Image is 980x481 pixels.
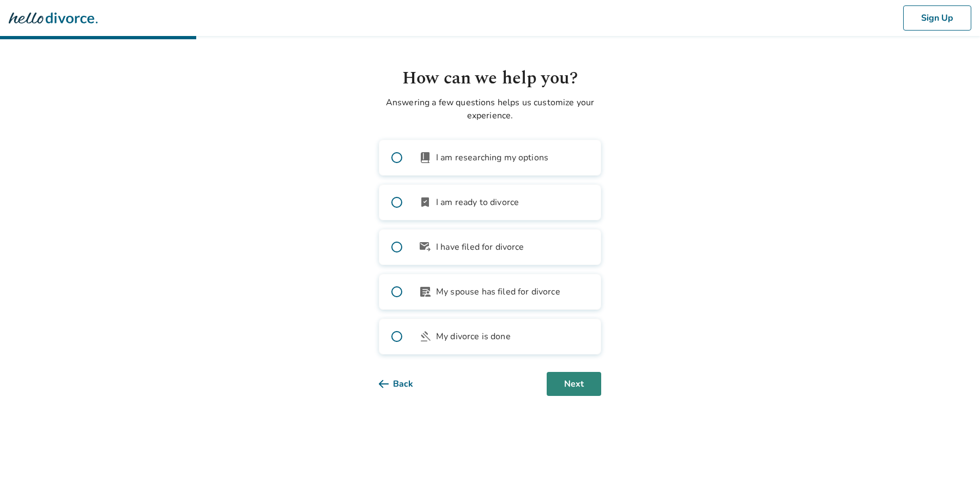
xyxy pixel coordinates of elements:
span: I am ready to divorce [436,196,519,209]
button: Sign Up [903,5,971,31]
span: I have filed for divorce [436,240,524,254]
p: Answering a few questions helps us customize your experience. [379,96,601,122]
button: Next [547,372,601,396]
button: Back [379,372,431,396]
span: I am researching my options [436,151,548,164]
span: My divorce is done [436,330,511,343]
span: gavel [419,330,432,343]
span: article_person [419,285,432,298]
iframe: Chat Widget [925,429,980,481]
span: bookmark_check [419,196,432,209]
span: outgoing_mail [419,240,432,254]
h1: How can we help you? [379,65,601,92]
span: My spouse has filed for divorce [436,285,560,298]
span: book_2 [419,151,432,164]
